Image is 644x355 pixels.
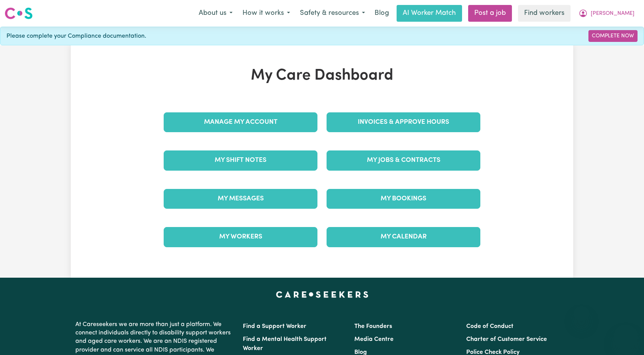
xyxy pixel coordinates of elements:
button: My Account [574,5,639,21]
a: My Calendar [327,227,480,247]
a: My Jobs & Contracts [327,150,480,170]
a: My Workers [164,227,317,247]
a: Charter of Customer Service [466,336,547,342]
a: Blog [370,5,394,22]
a: Careseekers home page [276,291,368,297]
a: My Shift Notes [164,150,317,170]
a: Invoices & Approve Hours [327,112,480,132]
a: Complete Now [588,30,638,42]
button: How it works [238,5,295,21]
button: Safety & resources [295,5,370,21]
button: About us [194,5,238,21]
a: Careseekers logo [5,5,33,22]
span: Please complete your Compliance documentation. [6,32,146,41]
a: My Messages [164,189,317,209]
a: Find workers [518,5,571,22]
a: The Founders [354,323,392,329]
a: Manage My Account [164,112,317,132]
iframe: Close message [574,306,589,321]
a: My Bookings [327,189,480,209]
a: Find a Support Worker [243,323,306,329]
span: [PERSON_NAME] [591,10,634,18]
a: Find a Mental Health Support Worker [243,336,327,352]
a: AI Worker Match [397,5,462,22]
a: Post a job [468,5,512,22]
iframe: Button to launch messaging window [614,325,638,349]
h1: My Care Dashboard [159,67,485,85]
img: Careseekers logo [5,6,33,20]
a: Code of Conduct [466,323,513,329]
a: Media Centre [354,336,394,342]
